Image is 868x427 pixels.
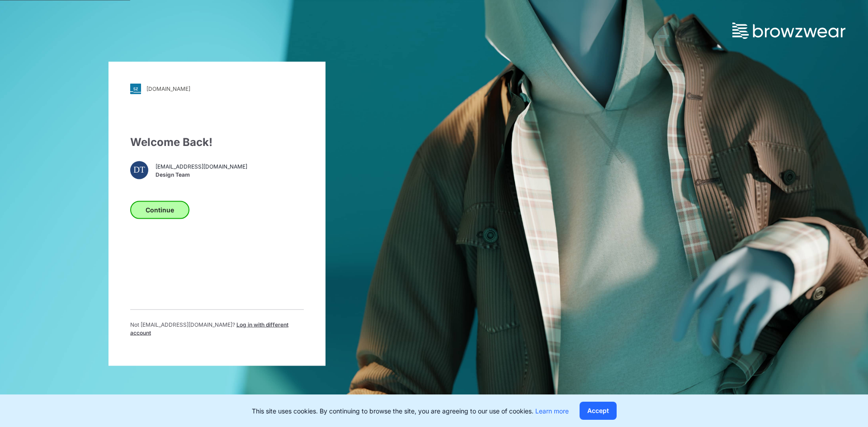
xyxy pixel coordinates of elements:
[732,23,845,39] img: browzwear-logo.73288ffb.svg
[156,171,247,179] span: Design Team
[580,402,617,420] button: Accept
[156,163,247,171] span: [EMAIL_ADDRESS][DOMAIN_NAME]
[130,134,304,150] div: Welcome Back!
[146,85,190,92] div: [DOMAIN_NAME]
[130,83,141,94] img: svg+xml;base64,PHN2ZyB3aWR0aD0iMjgiIGhlaWdodD0iMjgiIHZpZXdCb3g9IjAgMCAyOCAyOCIgZmlsbD0ibm9uZSIgeG...
[130,83,304,94] a: [DOMAIN_NAME]
[130,161,148,179] div: DT
[252,406,569,416] p: This site uses cookies. By continuing to browse the site, you are agreeing to our use of cookies.
[130,320,304,337] p: Not [EMAIL_ADDRESS][DOMAIN_NAME] ?
[130,201,189,219] button: Continue
[535,407,569,415] a: Learn more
